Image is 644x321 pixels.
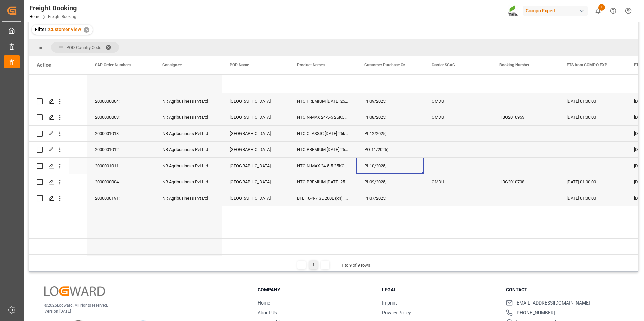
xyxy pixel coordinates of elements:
[154,109,222,125] div: NR Agribusiness Pvt Ltd
[567,63,612,67] span: ETS from COMPO EXPERT
[508,5,518,17] img: Screenshot%202023-09-29%20at%2010.02.21.png_1712312052.png
[558,174,626,190] div: [DATE] 01:00:00
[523,6,588,16] div: Compo Expert
[356,174,424,190] div: PI 09/2025;
[154,142,222,157] div: NR Agribusiness Pvt Ltd
[29,77,69,93] div: Press SPACE to select this row.
[424,93,491,109] div: CMDU
[222,93,289,109] div: [GEOGRAPHIC_DATA]
[491,174,558,190] div: HBG2010708
[515,299,590,307] span: [EMAIL_ADDRESS][DOMAIN_NAME]
[309,261,318,269] div: 1
[515,309,555,316] span: [PHONE_NUMBER]
[29,190,69,206] div: Press SPACE to select this row.
[289,126,356,141] div: NTC CLASSIC [DATE] 25kg (x42) INT;
[382,310,411,315] a: Privacy Policy
[29,93,69,109] div: Press SPACE to select this row.
[523,4,590,17] button: Compo Expert
[289,158,356,174] div: NTC N-MAX 24-5-5 25KG (x42) INT;
[491,109,558,125] div: HBG2010953
[258,310,277,315] a: About Us
[356,93,424,109] div: PI 09/2025;
[222,158,289,174] div: [GEOGRAPHIC_DATA]
[66,45,101,50] span: POD Country Code
[297,63,325,67] span: Product Names
[558,190,626,206] div: [DATE] 01:00:00
[289,93,356,109] div: NTC PREMIUM [DATE] 25kg (x42) INT;
[87,158,154,174] div: 2000001011;
[424,174,491,190] div: CMDU
[222,126,289,141] div: [GEOGRAPHIC_DATA]
[162,63,182,67] span: Consignee
[432,63,455,67] span: Carrier SCAC
[356,109,424,125] div: PI 08/2025;
[29,3,77,13] div: Freight Booking
[499,63,529,67] span: Booking Number
[29,255,69,271] div: Press SPACE to select this row.
[44,302,241,308] p: © 2025 Logward. All rights reserved.
[606,3,621,19] button: Help Center
[506,286,622,293] h3: Contact
[154,93,222,109] div: NR Agribusiness Pvt Ltd
[289,174,356,190] div: NTC PREMIUM [DATE] 25kg (x42) INT;
[222,142,289,157] div: [GEOGRAPHIC_DATA]
[44,308,241,314] p: Version [DATE]
[29,14,40,19] a: Home
[222,109,289,125] div: [GEOGRAPHIC_DATA]
[154,190,222,206] div: NR Agribusiness Pvt Ltd
[154,174,222,190] div: NR Agribusiness Pvt Ltd
[84,27,89,33] div: ✕
[258,286,374,293] h3: Company
[29,109,69,126] div: Press SPACE to select this row.
[364,63,410,67] span: Customer Purchase Order Numbers
[35,27,49,32] span: Filter :
[29,222,69,239] div: Press SPACE to select this row.
[154,126,222,141] div: NR Agribusiness Pvt Ltd
[29,126,69,142] div: Press SPACE to select this row.
[87,109,154,125] div: 2000000003;
[154,158,222,174] div: NR Agribusiness Pvt Ltd
[289,109,356,125] div: NTC N-MAX 24-5-5 25KG (x42) INT;
[29,142,69,158] div: Press SPACE to select this row.
[222,190,289,206] div: [GEOGRAPHIC_DATA]
[558,93,626,109] div: [DATE] 01:00:00
[289,190,356,206] div: BFL 10-4-7 SL 200L (x4)TW ISPM;
[87,142,154,157] div: 2000001012;
[29,206,69,222] div: Press SPACE to select this row.
[382,286,498,293] h3: Legal
[356,158,424,174] div: PI 10/2025;
[29,239,69,255] div: Press SPACE to select this row.
[356,142,424,157] div: PO 11/2025;
[356,190,424,206] div: PI 07/2025;
[424,109,491,125] div: CMDU
[356,126,424,141] div: PI 12/2025;
[87,190,154,206] div: 2000000191;
[87,93,154,109] div: 2000000004;
[382,300,397,306] a: Imprint
[29,174,69,190] div: Press SPACE to select this row.
[222,174,289,190] div: [GEOGRAPHIC_DATA]
[258,300,270,306] a: Home
[37,62,51,68] div: Action
[341,262,371,269] div: 1 to 9 of 9 rows
[49,27,81,32] span: Customer View
[44,286,105,296] img: Logward Logo
[230,63,249,67] span: POD Name
[558,109,626,125] div: [DATE] 01:00:00
[95,63,131,67] span: SAP Order Numbers
[289,142,356,157] div: NTC PREMIUM [DATE] 25kg (x42) INT;
[598,4,605,11] span: 1
[87,126,154,141] div: 2000001013;
[87,174,154,190] div: 2000000004;
[590,3,606,19] button: show 1 new notifications
[29,158,69,174] div: Press SPACE to select this row.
